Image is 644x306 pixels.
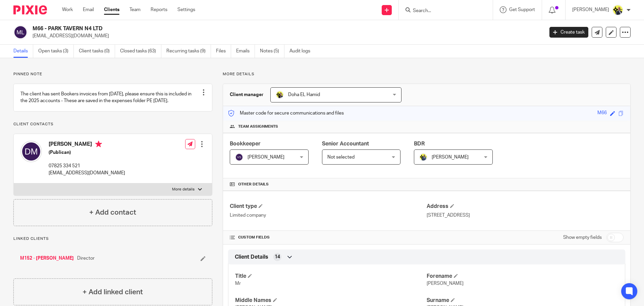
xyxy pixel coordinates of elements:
h2: M66 - PARK TAVERN N4 LTD [33,25,438,32]
span: BDR [414,141,425,146]
a: Email [83,6,94,13]
span: [PERSON_NAME] [427,281,464,286]
span: 14 [275,254,280,260]
h4: Title [235,273,427,280]
a: Reports [151,6,167,13]
p: Linked clients [13,236,212,242]
span: Get Support [509,7,535,12]
div: M66 [597,110,607,117]
a: Work [62,6,73,13]
p: Master code for secure communications and files [228,110,344,117]
a: Recurring tasks (9) [166,45,211,58]
h4: Forename [427,273,618,280]
img: Dan-Starbridge%20(1).jpg [612,5,623,15]
a: Closed tasks (63) [120,45,161,58]
span: Bookkeeper [230,141,261,146]
span: Other details [238,182,269,187]
h4: [PERSON_NAME] [49,141,125,149]
img: Dennis-Starbridge.jpg [419,153,427,161]
a: Create task [549,27,588,38]
p: [EMAIL_ADDRESS][DOMAIN_NAME] [33,33,539,39]
span: [PERSON_NAME] [432,155,469,160]
h4: Middle Names [235,297,427,304]
p: More details [223,72,631,77]
h4: Address [427,203,624,210]
a: Files [216,45,231,58]
p: More details [172,187,195,192]
h4: + Add contact [89,207,136,218]
p: 07825 334 521 [49,163,125,169]
a: Notes (5) [260,45,284,58]
p: Client contacts [13,122,212,127]
span: Senior Accountant [322,141,369,146]
p: [PERSON_NAME] [572,6,609,13]
p: [STREET_ADDRESS] [427,212,624,219]
a: Team [129,6,141,13]
p: Pinned note [13,72,212,77]
img: svg%3E [20,141,42,162]
a: Audit logs [289,45,315,58]
h4: + Add linked client [83,287,143,297]
img: Pixie [13,5,47,14]
i: Primary [95,141,102,147]
span: [PERSON_NAME] [248,155,284,160]
a: Clients [104,6,119,13]
img: svg%3E [13,25,28,39]
img: Doha-Starbridge.jpg [276,91,284,99]
img: svg%3E [235,153,243,161]
input: Search [412,8,473,14]
p: [EMAIL_ADDRESS][DOMAIN_NAME] [49,170,125,176]
span: Team assignments [238,124,278,129]
a: Details [13,45,33,58]
a: Open tasks (3) [38,45,74,58]
h5: (Publican) [49,149,125,156]
a: Emails [236,45,255,58]
h4: Surname [427,297,618,304]
span: Doha EL Hamid [288,92,320,97]
h4: Client type [230,203,427,210]
p: Limited company [230,212,427,219]
h4: CUSTOM FIELDS [230,235,427,240]
h3: Client manager [230,91,264,98]
a: Settings [177,6,195,13]
span: Not selected [327,155,355,160]
span: Mr [235,281,241,286]
a: Client tasks (0) [79,45,115,58]
a: M152 - [PERSON_NAME] [20,255,74,262]
span: Director [77,255,95,262]
label: Show empty fields [563,234,602,241]
span: Client Details [235,254,268,261]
